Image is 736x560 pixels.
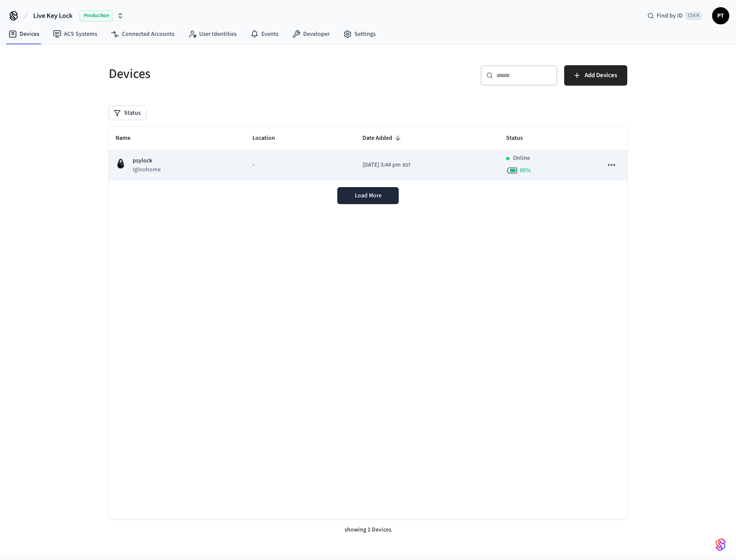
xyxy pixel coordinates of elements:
[285,26,336,42] a: Developer
[2,26,46,42] a: Devices
[520,166,531,175] span: 85 %
[336,26,382,42] a: Settings
[337,187,399,204] button: Load More
[640,8,709,23] div: Find by IDCtrl K
[133,165,161,174] p: Igloohome
[355,191,382,200] span: Load More
[243,26,285,42] a: Events
[252,161,254,170] span: -
[109,519,627,541] div: showing 1 Devices
[181,26,243,42] a: User Identities
[657,12,683,20] span: Find by ID
[33,11,72,21] span: Live Key Lock
[716,538,726,551] img: SeamLogoGradient.69752ec5.svg
[506,132,534,145] span: Status
[513,154,530,163] p: Online
[109,127,627,180] table: sticky table
[685,12,702,20] span: Ctrl K
[362,132,403,145] span: Date Added
[713,8,728,23] span: PT
[79,10,113,21] span: Production
[116,132,142,145] span: Name
[362,161,401,170] span: [DATE] 3:44 pm
[116,159,126,169] img: igloohome_igke
[564,65,627,86] button: Add Devices
[104,26,181,42] a: Connected Accounts
[362,161,411,170] div: Europe/London
[109,106,146,120] button: Status
[403,162,411,169] span: BST
[133,156,161,165] p: psylock
[252,132,286,145] span: Location
[712,7,729,24] button: PT
[585,70,617,81] span: Add Devices
[46,26,104,42] a: ACS Systems
[109,65,363,83] h5: Devices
